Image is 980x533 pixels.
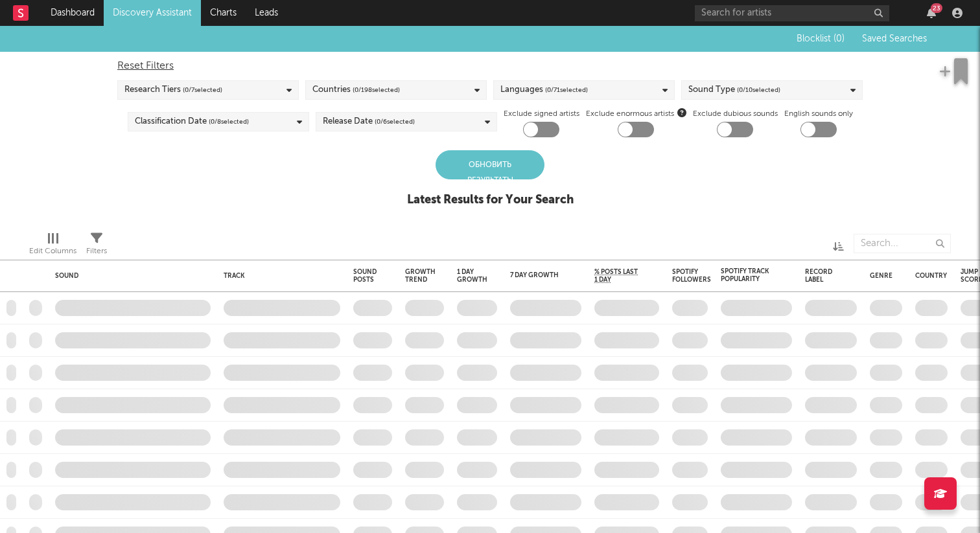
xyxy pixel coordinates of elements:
[124,82,222,98] div: Research Tiers
[504,106,579,122] label: Exclude signed artists
[915,272,947,280] div: Country
[784,106,853,122] label: English sounds only
[436,150,544,179] div: Обновить результаты
[183,82,222,98] span: ( 0 / 7 selected)
[323,114,415,130] div: Release Date
[86,227,107,265] div: Filters
[721,267,773,283] div: Spotify Track Popularity
[29,244,76,259] div: Edit Columns
[862,34,929,43] span: Saved Searches
[586,106,686,122] span: Exclude enormous artists
[457,268,487,284] div: 1 Day Growth
[931,3,942,13] div: 23
[854,234,951,253] input: Search...
[405,268,437,284] div: Growth Trend
[672,268,711,284] div: Spotify Followers
[224,272,334,280] div: Track
[135,114,249,130] div: Classification Date
[353,82,400,98] span: ( 0 / 198 selected)
[688,82,780,98] div: Sound Type
[55,272,204,280] div: Sound
[29,227,76,265] div: Edit Columns
[805,268,837,284] div: Record Label
[117,58,863,74] div: Reset Filters
[927,8,936,18] button: 23
[407,192,574,208] div: Latest Results for Your Search
[677,106,686,119] button: Exclude enormous artists
[510,271,562,279] div: 7 Day Growth
[737,82,780,98] span: ( 0 / 10 selected)
[375,114,415,130] span: ( 0 / 6 selected)
[86,244,107,259] div: Filters
[312,82,400,98] div: Countries
[834,34,845,43] span: ( 0 )
[870,272,892,280] div: Genre
[594,268,640,284] span: % Posts Last 1 Day
[695,5,889,21] input: Search for artists
[858,34,929,44] button: Saved Searches
[797,34,845,43] span: Blocklist
[353,268,377,284] div: Sound Posts
[209,114,249,130] span: ( 0 / 8 selected)
[500,82,588,98] div: Languages
[693,106,778,122] label: Exclude dubious sounds
[545,82,588,98] span: ( 0 / 71 selected)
